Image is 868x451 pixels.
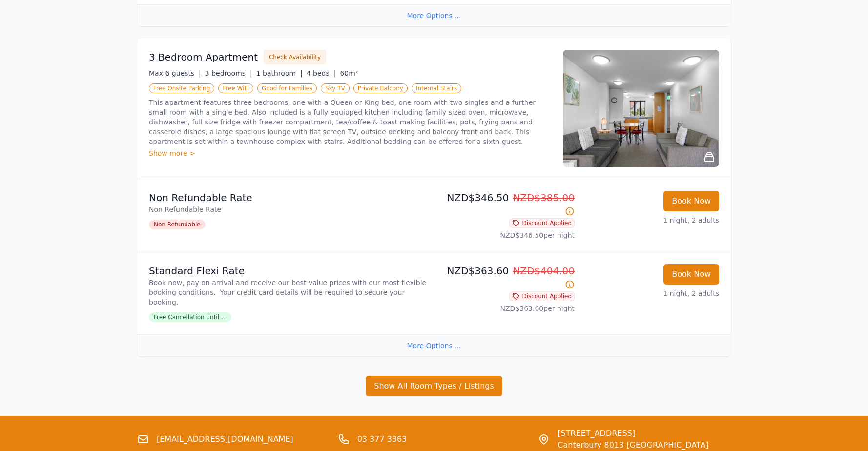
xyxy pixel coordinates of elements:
p: Standard Flexi Rate [149,264,430,278]
span: 3 bedrooms | [205,69,252,77]
span: Free Onsite Parking [149,83,214,93]
span: 60m² [340,69,358,77]
span: Private Balcony [353,83,408,93]
div: More Options ... [137,4,731,26]
span: Free WiFi [218,83,253,93]
a: [EMAIL_ADDRESS][DOMAIN_NAME] [157,433,293,445]
button: Check Availability [264,50,326,64]
span: Max 6 guests | [149,69,201,77]
p: This apartment features three bedrooms, one with a Queen or King bed, one room with two singles a... [149,98,551,146]
span: [STREET_ADDRESS] [558,428,708,439]
span: NZD$404.00 [513,265,575,277]
span: Free Cancellation until ... [149,312,231,322]
button: Book Now [663,264,719,285]
span: Sky TV [321,83,350,93]
p: NZD$346.50 per night [438,230,575,240]
p: 1 night, 2 adults [582,215,719,225]
p: NZD$346.50 [438,191,575,218]
div: More Options ... [137,334,731,356]
span: 4 beds | [307,69,336,77]
a: 03 377 3363 [357,433,407,445]
span: Internal Stairs [412,83,461,93]
span: Discount Applied [509,218,575,228]
p: Non Refundable Rate [149,191,430,205]
button: Show All Room Types / Listings [366,376,502,396]
span: Non Refundable [149,220,206,229]
span: Good for Families [257,83,317,93]
span: 1 bathroom | [256,69,303,77]
span: Discount Applied [509,291,575,301]
p: NZD$363.60 per night [438,304,575,313]
p: Book now, pay on arrival and receive our best value prices with our most flexible booking conditi... [149,278,430,307]
div: Show more > [149,148,551,158]
p: NZD$363.60 [438,264,575,291]
p: Non Refundable Rate [149,205,430,214]
h3: 3 Bedroom Apartment [149,50,258,64]
span: Canterbury 8013 [GEOGRAPHIC_DATA] [558,439,708,451]
p: 1 night, 2 adults [582,288,719,298]
span: NZD$385.00 [513,192,575,204]
button: Book Now [663,191,719,211]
